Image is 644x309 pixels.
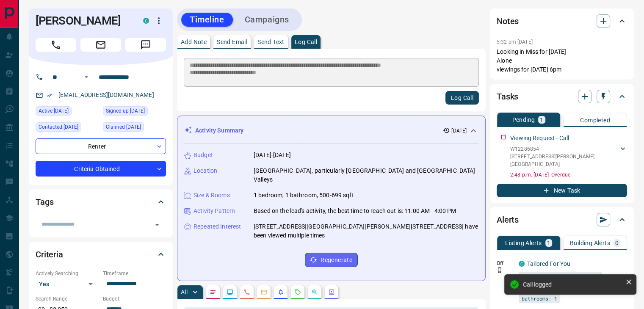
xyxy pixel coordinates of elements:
[81,72,91,82] button: Open
[36,295,99,303] p: Search Range:
[305,253,358,267] button: Regenerate
[36,277,99,291] div: Yes
[547,240,550,246] p: 1
[193,166,217,175] p: Location
[125,38,166,52] span: Message
[184,123,478,138] div: Activity Summary[DATE]
[193,151,213,160] p: Budget
[36,195,53,209] h2: Tags
[143,18,149,24] div: condos.ca
[227,289,233,295] svg: Lead Browsing Activity
[195,126,243,135] p: Activity Summary
[36,138,166,154] div: Renter
[193,222,241,231] p: Repeated Interest
[36,14,130,28] h1: [PERSON_NAME]
[497,11,627,31] div: Notes
[311,289,318,295] svg: Opportunities
[328,289,335,295] svg: Agent Actions
[497,184,627,197] button: New Task
[80,38,121,52] span: Email
[36,122,99,134] div: Mon Aug 26 2024
[36,192,166,212] div: Tags
[510,134,569,143] p: Viewing Request - Call
[193,191,230,200] p: Size & Rooms
[36,248,63,261] h2: Criteria
[505,240,542,246] p: Listing Alerts
[512,117,535,123] p: Pending
[445,91,479,105] button: Log Call
[615,240,619,246] p: 0
[523,281,622,288] div: Call logged
[36,106,99,118] div: Wed Aug 13 2025
[58,91,154,98] a: [EMAIL_ADDRESS][DOMAIN_NAME]
[254,222,478,240] p: [STREET_ADDRESS][GEOGRAPHIC_DATA][PERSON_NAME][STREET_ADDRESS] have been viewed multiple times
[193,207,235,215] p: Activity Pattern
[210,289,216,295] svg: Notes
[103,270,166,277] p: Timeframe:
[294,289,301,295] svg: Requests
[497,39,533,45] p: 5:32 pm [DATE]
[254,207,456,215] p: Based on the lead's activity, the best time to reach out is: 11:00 AM - 4:00 PM
[497,14,519,28] h2: Notes
[36,38,76,52] span: Call
[181,289,188,295] p: All
[497,267,503,273] svg: Push Notification Only
[570,240,610,246] p: Building Alerts
[39,123,78,131] span: Contacted [DATE]
[151,219,163,231] button: Open
[236,13,298,27] button: Campaigns
[277,289,284,295] svg: Listing Alerts
[519,261,525,267] div: condos.ca
[580,117,610,123] p: Completed
[181,39,207,45] p: Add Note
[522,272,599,281] span: rent price range: 990,3080
[510,171,627,179] p: 2:48 p.m. [DATE] - Overdue
[497,90,518,103] h2: Tasks
[497,86,627,107] div: Tasks
[103,295,166,303] p: Budget:
[510,143,627,170] div: W12286854[STREET_ADDRESS][PERSON_NAME],[GEOGRAPHIC_DATA]
[540,117,543,123] p: 1
[497,213,519,226] h2: Alerts
[103,106,166,118] div: Sun Aug 25 2024
[451,127,467,135] p: [DATE]
[106,123,141,131] span: Claimed [DATE]
[497,210,627,230] div: Alerts
[243,289,250,295] svg: Calls
[106,107,145,115] span: Signed up [DATE]
[497,259,514,267] p: Off
[217,39,247,45] p: Send Email
[36,244,166,265] div: Criteria
[510,145,619,153] p: W12286854
[47,92,53,98] svg: Email Verified
[36,270,99,277] p: Actively Searching:
[103,122,166,134] div: Mon Aug 26 2024
[254,191,354,200] p: 1 bedroom, 1 bathroom, 500-699 sqft
[257,39,285,45] p: Send Text
[260,289,267,295] svg: Emails
[295,39,317,45] p: Log Call
[254,151,291,160] p: [DATE]-[DATE]
[254,166,478,184] p: [GEOGRAPHIC_DATA], particularly [GEOGRAPHIC_DATA] and [GEOGRAPHIC_DATA] Valleys
[181,13,233,27] button: Timeline
[510,153,619,168] p: [STREET_ADDRESS][PERSON_NAME] , [GEOGRAPHIC_DATA]
[36,161,166,177] div: Criteria Obtained
[527,260,570,267] a: Tailored For You
[497,47,627,74] p: Looking in Miss for [DATE] Alone viewings for [DATE] 6pm
[39,107,69,115] span: Active [DATE]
